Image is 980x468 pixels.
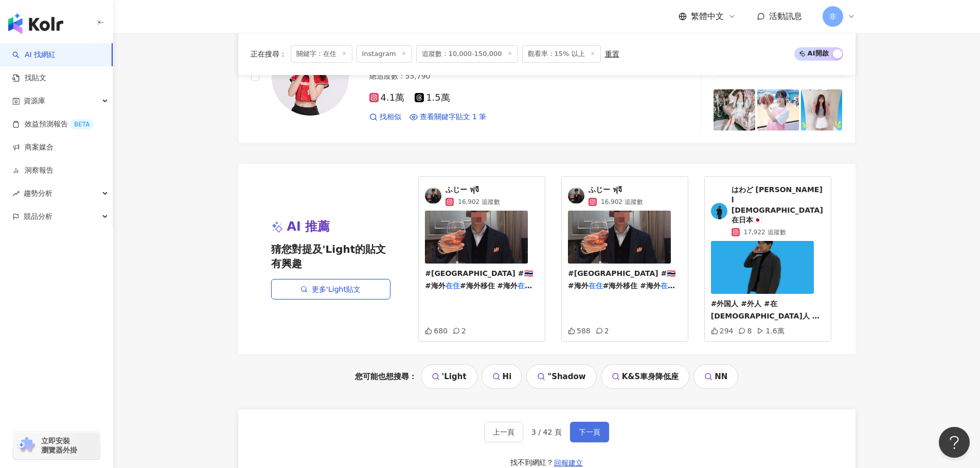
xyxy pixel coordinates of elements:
span: 17,922 追蹤數 [744,228,786,237]
div: 2 [596,327,609,335]
img: KOL Avatar [272,39,349,116]
span: AI 推薦 [287,218,330,236]
span: Instagram [357,45,412,63]
div: 總追蹤數 ： 55,790 [369,71,656,82]
img: KOL Avatar [568,188,584,204]
mark: 在住 [589,282,603,290]
iframe: Help Scout Beacon - Open [939,427,970,458]
span: 資源庫 [24,89,45,113]
span: 關鍵字：在住 [291,45,352,63]
div: 您可能也想搜尋： [238,364,856,389]
span: 上一頁 [493,428,514,436]
a: 找貼文 [12,73,46,83]
span: 16,902 追蹤數 [458,197,500,207]
div: 680 [425,327,448,335]
span: 回報建立 [554,459,583,467]
img: KOL Avatar [711,203,727,219]
span: #外国人 #外人 #在[DEMOGRAPHIC_DATA]人 #日本 [711,299,819,332]
a: searchAI 找網紅 [12,50,56,60]
mark: 在住 [446,282,460,290]
span: 觀看率：15% 以上 [522,45,601,63]
span: 非 [829,11,836,22]
a: 'Light [421,364,477,389]
div: 8 [738,327,752,335]
a: 洞察報告 [12,165,54,176]
span: #海外移住 #海外 [603,282,661,290]
div: 588 [568,327,591,335]
img: post-image [801,89,843,131]
span: #海外移住 #海外 [460,282,518,290]
img: post-image [714,89,755,131]
span: 正在搜尋 ： [251,50,287,58]
a: 查看關鍵字貼文 1 筆 [409,112,487,122]
a: "Shadow [526,364,596,389]
span: 查看關鍵字貼文 1 筆 [420,112,487,122]
span: 立即安裝 瀏覽器外掛 [41,436,77,455]
span: rise [12,190,20,197]
mark: 在住 [518,282,532,290]
span: 趨勢分析 [24,182,52,205]
span: 4.1萬 [369,92,405,103]
span: 活動訊息 [769,11,802,21]
mark: 在住 [661,282,675,290]
a: KOL Avatar佩霓𝑃𝑒𝑛𝑛𝑦 ♡⃛網紅類型：日常話題·家庭·遊戲·醫療與健康·運動總追蹤數：55,7904.1萬1.5萬找相似查看關鍵字貼文 1 筆互動率question-circle3.... [238,10,856,143]
a: NN [693,364,738,389]
div: 找不到網紅？ [510,458,554,468]
div: 294 [711,327,734,335]
a: KOL Avatarふじー ฟุจี16,902 追蹤數 [425,185,539,207]
span: 找相似 [380,112,401,122]
img: chrome extension [16,437,37,454]
img: post-image [757,89,799,131]
img: KOL Avatar [425,188,441,204]
div: 2 [453,327,466,335]
a: 效益預測報告BETA [12,119,94,129]
span: 繁體中文 [691,11,724,22]
span: 16,902 追蹤數 [601,197,643,207]
span: 下一頁 [579,428,600,436]
span: ふじー ฟุจี [589,185,643,195]
a: 商案媒合 [12,142,54,153]
button: 上一頁 [484,422,523,442]
span: 3 / 42 頁 [531,428,562,436]
span: 競品分析 [24,205,52,228]
span: 1.5萬 [415,92,450,103]
span: ふじー ฟุจี [446,185,500,195]
span: #[GEOGRAPHIC_DATA] #🇹🇭 #海外 [568,269,675,290]
button: 下一頁 [570,422,609,442]
a: 找相似 [369,112,401,122]
div: 1.6萬 [757,327,784,335]
a: Hi [482,364,523,389]
div: 重置 [605,50,619,58]
span: #[GEOGRAPHIC_DATA] #🇹🇭 #海外 [425,269,532,290]
a: 更多'Light貼文 [271,279,390,299]
span: はわど [PERSON_NAME] l [DEMOGRAPHIC_DATA]在日本🇯🇵 [732,185,825,225]
a: chrome extension立即安裝 瀏覽器外掛 [13,432,100,459]
a: KOL Avatarふじー ฟุจี16,902 追蹤數 [568,185,682,207]
span: 追蹤數：10,000-150,000 [416,45,518,63]
span: 猜您對提及'Light的貼文有興趣 [271,242,390,271]
a: K&S車身降低座 [601,364,690,389]
img: logo [8,13,63,34]
a: KOL Avatarはわど [PERSON_NAME] l [DEMOGRAPHIC_DATA]在日本🇯🇵17,922 追蹤數 [711,185,825,236]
